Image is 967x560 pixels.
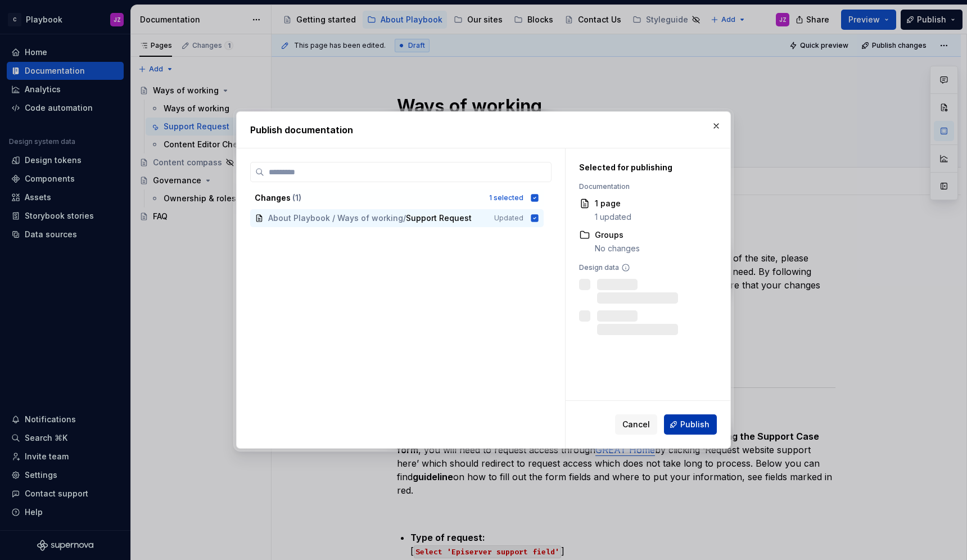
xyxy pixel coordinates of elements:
span: Cancel [622,419,650,430]
span: About Playbook / Ways of working [268,213,403,224]
div: Design data [579,263,711,272]
span: Publish [680,419,710,430]
button: Cancel [615,414,657,435]
div: No changes [595,243,640,254]
div: 1 updated [595,211,631,223]
div: Changes [255,192,482,204]
span: / [403,213,406,224]
span: ( 1 ) [292,193,301,202]
div: Groups [595,229,640,241]
div: 1 page [595,198,631,209]
span: Updated [494,214,523,223]
div: Documentation [579,182,711,191]
div: 1 selected [489,193,523,202]
button: Publish [664,414,717,435]
div: Selected for publishing [579,162,711,173]
span: Support Request [406,213,472,224]
h2: Publish documentation [250,123,717,137]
